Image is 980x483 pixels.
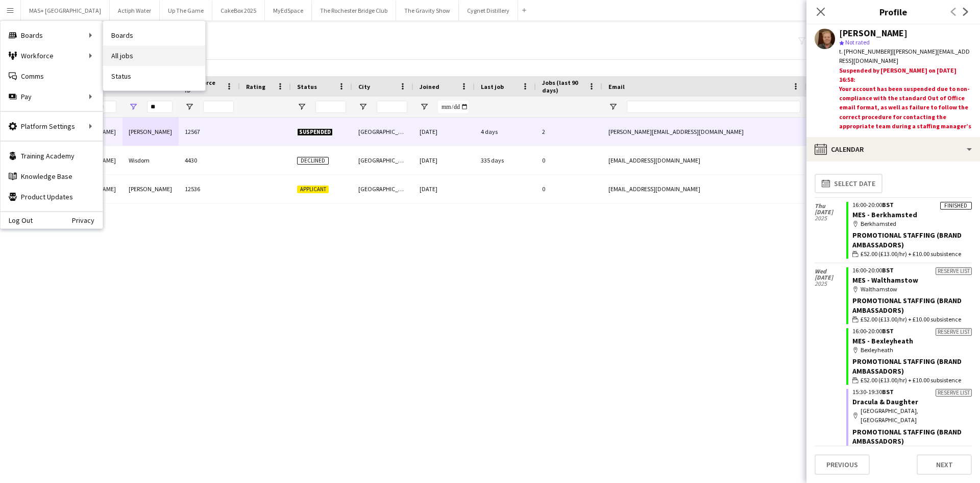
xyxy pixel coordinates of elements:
span: | [PERSON_NAME][EMAIL_ADDRESS][DOMAIN_NAME] [839,48,970,64]
span: BST [882,266,894,274]
div: [PERSON_NAME][EMAIL_ADDRESS][DOMAIN_NAME] [602,118,806,146]
div: Boards [1,25,103,45]
div: 12536 [179,175,240,203]
button: Open Filter Menu [358,102,367,111]
button: MyEdSpace [265,1,312,20]
div: Calendar [806,137,980,162]
button: Open Filter Menu [297,102,306,111]
span: Joined [420,83,439,90]
a: Training Academy [1,146,103,166]
div: [PERSON_NAME] [122,118,179,146]
div: [GEOGRAPHIC_DATA] [352,146,413,174]
input: Email Filter Input [627,101,800,113]
span: BST [882,201,894,209]
span: Wed [815,268,846,274]
span: Email [608,83,625,90]
span: Rating [246,83,265,90]
a: Product Updates [1,187,103,207]
button: Next [917,454,972,475]
button: MAS+ [GEOGRAPHIC_DATA] [21,1,110,20]
div: Reserve list [936,328,972,336]
span: Applicant [297,186,329,193]
a: Privacy [72,216,103,224]
span: £52.00 (£13.00/hr) + £10.00 subsistence [861,315,961,324]
input: First Name Filter Input [91,101,116,113]
div: 4430 [179,146,240,174]
div: 16:00-20:00 [852,267,972,273]
button: The Gravity Show [396,1,459,20]
div: Promotional Staffing (Brand Ambassadors) [852,296,972,314]
div: [PERSON_NAME] [122,175,179,203]
a: Boards [103,25,205,45]
button: Select date [815,174,883,193]
button: CakeBox 2025 [212,1,265,20]
a: Log Out [1,216,33,224]
span: £52.00 (£13.00/hr) + £10.00 subsistence [861,376,961,385]
div: [EMAIL_ADDRESS][DOMAIN_NAME] [602,175,806,203]
a: MES - Walthamstow [852,275,918,285]
span: Jobs (last 90 days) [542,79,584,94]
button: Open Filter Menu [420,102,429,111]
div: 16:00-20:00 [852,328,972,334]
div: [DATE] [413,118,475,146]
span: Status [297,83,317,90]
span: Suspended [297,128,333,136]
input: Joined Filter Input [438,101,469,113]
a: Comms [1,66,103,86]
div: Pay [1,86,103,107]
span: Last job [481,83,504,90]
div: 2 [536,118,602,146]
div: 0 [536,146,602,174]
a: All jobs [103,45,205,66]
button: Previous [815,454,870,475]
div: Reserve list [936,389,972,397]
div: Finished [940,202,972,210]
button: The Rochester Bridge Club [312,1,396,20]
div: [PERSON_NAME] [839,29,908,38]
div: 12567 [179,118,240,146]
div: [GEOGRAPHIC_DATA] [352,175,413,203]
span: t. [PHONE_NUMBER] [839,48,892,55]
div: 16:00-20:00 [852,202,972,208]
a: Knowledge Base [1,166,103,187]
input: Status Filter Input [315,101,346,113]
p: Your account has been suspended due to non-compliance with the standard Out of Office email forma... [839,84,972,140]
div: [GEOGRAPHIC_DATA] [352,118,413,146]
div: [DATE] [413,146,475,174]
span: Declined [297,157,329,165]
span: [DATE] [815,209,846,215]
button: Open Filter Menu [185,102,194,111]
span: [DATE] [815,274,846,281]
h3: Profile [806,5,980,18]
a: MES - Berkhamsted [852,210,917,219]
div: Promotional Staffing (Brand Ambassadors) [852,231,972,249]
input: Workforce ID Filter Input [203,101,234,113]
span: BST [882,327,894,335]
span: 2025 [815,215,846,221]
div: 0 [536,175,602,203]
span: City [358,83,370,90]
a: MES - Bexleyheath [852,336,913,346]
div: Walthamstow [852,285,972,294]
span: Not rated [845,38,870,46]
span: Thu [815,203,846,209]
div: Platform Settings [1,116,103,136]
span: £52.00 (£13.00/hr) + £10.00 subsistence [861,249,961,259]
div: Promotional Staffing (Brand Ambassadors) [852,357,972,375]
div: Wisdom [122,146,179,174]
div: Workforce [1,45,103,66]
button: Open Filter Menu [129,102,138,111]
div: Berkhamsted [852,219,972,228]
a: Status [103,66,205,86]
div: Promotional Staffing (Brand Ambassadors) [852,427,972,446]
button: Actiph Water [110,1,160,20]
a: Dracula & Daughter [852,397,918,406]
span: BST [882,388,894,396]
button: Cygnet Distillery [459,1,518,20]
div: [EMAIL_ADDRESS][DOMAIN_NAME] [602,146,806,174]
div: Suspended by [PERSON_NAME] on [DATE] 16:58: [839,66,972,133]
div: [DATE] [413,175,475,203]
div: 4 days [475,118,536,146]
span: 2025 [815,281,846,287]
input: Last Name Filter Input [147,101,173,113]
